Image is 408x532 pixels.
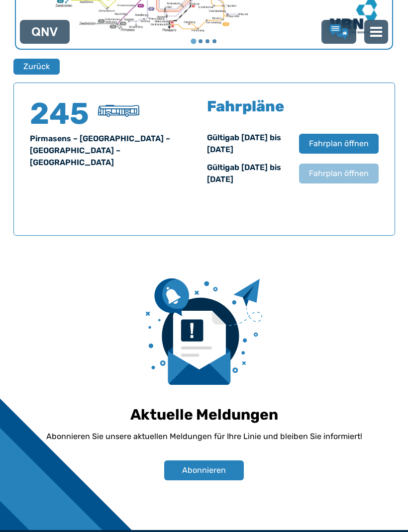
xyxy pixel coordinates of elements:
img: QNV Logo [32,27,58,36]
h1: Aktuelle Meldungen [130,406,278,424]
img: Überlandbus [98,105,139,117]
button: Fahrplan öffnen [299,134,379,154]
button: Zurück [13,59,60,75]
span: Fahrplan öffnen [309,168,369,179]
button: Gehe zu Seite 2 [199,39,203,43]
h5: Fahrpläne [207,99,284,114]
a: Zurück [13,59,53,75]
span: Abonnieren [182,464,226,476]
span: Fahrplan öffnen [309,138,369,150]
div: Gültig ab [DATE] bis [DATE] [207,162,289,185]
p: Abonnieren Sie unsere aktuellen Meldungen für Ihre Linie und bleiben Sie informiert! [46,431,362,443]
img: newsletter [146,278,262,385]
button: Gehe zu Seite 3 [205,39,209,43]
div: Pirmasens – [GEOGRAPHIC_DATA] – [GEOGRAPHIC_DATA] – [GEOGRAPHIC_DATA] [30,133,202,169]
img: menu [370,26,382,38]
ul: Wählen Sie eine Seite zum Anzeigen [16,38,392,45]
button: Gehe zu Seite 1 [191,38,196,44]
button: Abonnieren [164,460,244,480]
button: Gehe zu Seite 4 [212,39,216,43]
h4: 245 [30,99,90,129]
a: QNV Logo [32,24,58,40]
button: Fahrplan öffnen [299,164,379,183]
div: Gültig ab [DATE] bis [DATE] [207,132,289,156]
a: Lob & Kritik [329,24,348,39]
